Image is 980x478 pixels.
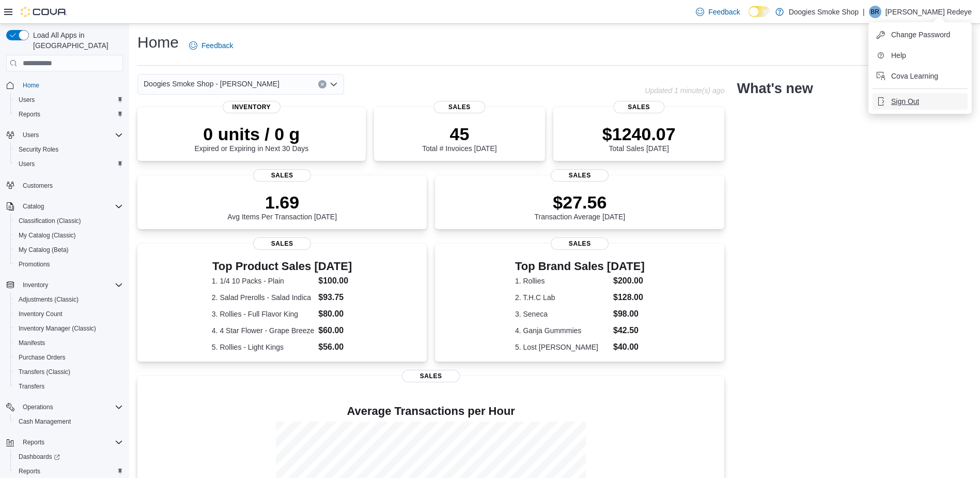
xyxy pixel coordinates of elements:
span: Sales [551,169,609,182]
span: My Catalog (Beta) [19,246,69,254]
div: Transaction Average [DATE] [535,192,626,221]
span: Sales [434,101,485,113]
a: Feedback [185,35,237,56]
a: Adjustments (Classic) [14,293,83,306]
span: Dashboards [19,453,60,461]
span: Reports [19,436,123,449]
span: Help [891,50,906,61]
dd: $60.00 [318,324,352,337]
dd: $56.00 [318,341,352,353]
a: Inventory Manager (Classic) [14,322,100,335]
span: Reports [19,110,40,118]
span: Feedback [708,7,740,17]
a: Reports [14,108,44,121]
span: Operations [23,403,53,411]
div: Barb Redeye [869,6,881,18]
button: Reports [2,435,127,450]
button: Users [19,129,43,141]
span: Reports [14,465,123,477]
span: Promotions [14,258,123,271]
a: Customers [19,180,57,192]
span: Dashboards [14,451,123,463]
button: Catalog [19,200,48,213]
span: Users [14,158,123,170]
button: Transfers (Classic) [10,365,127,379]
span: Home [19,79,123,92]
a: Security Roles [14,143,63,156]
button: Home [2,78,127,93]
span: Inventory Count [19,310,63,318]
button: Inventory [2,278,127,292]
span: Reports [19,467,40,475]
button: Clear input [318,80,326,88]
button: Inventory Count [10,307,127,321]
button: Catalog [2,199,127,214]
span: Transfers [19,382,44,391]
span: My Catalog (Classic) [19,231,76,240]
input: Dark Mode [749,6,770,17]
span: Adjustments (Classic) [19,295,79,304]
a: Users [14,158,39,170]
p: $27.56 [535,192,626,213]
p: $1240.07 [602,124,676,144]
dt: 3. Seneca [515,309,609,319]
a: Transfers (Classic) [14,366,74,378]
span: Doogies Smoke Shop - [PERSON_NAME] [144,78,279,90]
span: Purchase Orders [14,351,123,364]
dt: 4. Ganja Gummmies [515,325,609,336]
span: Inventory Manager (Classic) [14,322,123,335]
p: 1.69 [227,192,337,213]
span: Users [19,96,35,104]
dt: 1. Rollies [515,276,609,286]
button: Customers [2,177,127,192]
dd: $200.00 [613,275,645,287]
p: Updated 1 minute(s) ago [645,86,724,95]
span: Inventory Manager (Classic) [19,324,96,333]
a: Reports [14,465,44,477]
button: Help [873,47,968,64]
span: Inventory Count [14,308,123,320]
span: Reports [23,438,44,446]
span: My Catalog (Classic) [14,229,123,242]
p: | [863,6,865,18]
span: Sign Out [891,96,919,107]
span: Classification (Classic) [14,215,123,227]
h2: What's new [737,80,813,97]
span: Operations [19,401,123,413]
span: Security Roles [19,145,58,154]
button: Users [10,93,127,107]
span: My Catalog (Beta) [14,244,123,256]
dd: $40.00 [613,341,645,353]
button: Transfers [10,379,127,394]
span: Manifests [14,337,123,349]
button: Change Password [873,26,968,43]
dd: $128.00 [613,291,645,304]
button: Open list of options [330,80,338,88]
a: Inventory Count [14,308,67,320]
div: Total # Invoices [DATE] [422,124,496,153]
h1: Home [137,32,179,53]
button: Users [2,128,127,142]
button: Cova Learning [873,68,968,84]
button: Sign Out [873,93,968,110]
button: My Catalog (Classic) [10,228,127,243]
span: Purchase Orders [19,353,66,362]
a: Feedback [692,2,744,22]
div: Total Sales [DATE] [602,124,676,153]
span: Home [23,81,39,89]
dd: $42.50 [613,324,645,337]
button: Operations [2,400,127,414]
a: Home [19,79,43,92]
dt: 3. Rollies - Full Flavor King [212,309,314,319]
span: Manifests [19,339,45,347]
span: Customers [19,178,123,191]
span: Catalog [19,200,123,213]
span: Cash Management [19,417,71,426]
a: Transfers [14,380,49,393]
button: Security Roles [10,142,127,157]
h3: Top Brand Sales [DATE] [515,260,645,273]
span: Cash Management [14,415,123,428]
span: Catalog [23,202,44,211]
dd: $98.00 [613,308,645,320]
span: Transfers (Classic) [19,368,70,376]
